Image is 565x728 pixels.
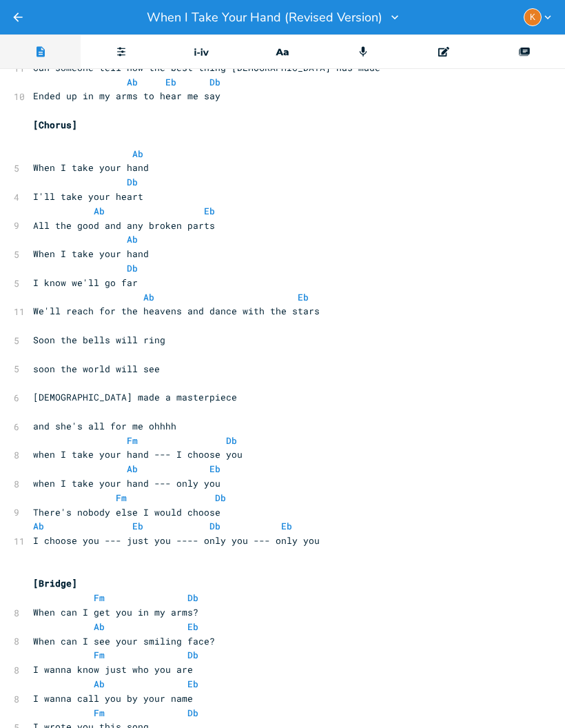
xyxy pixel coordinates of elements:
[33,477,220,489] span: when I take your hand --- only you
[187,649,198,661] span: Db
[209,520,220,532] span: Db
[33,534,320,547] span: I choose you --- just you ---- only you --- only you
[94,707,105,719] span: Fm
[127,76,138,88] span: Ab
[94,678,105,690] span: Ab
[132,520,143,532] span: Eb
[209,76,220,88] span: Db
[226,434,237,447] span: Db
[33,247,149,260] span: When I take your hand
[94,649,105,661] span: Fm
[187,678,198,690] span: Eb
[33,635,215,647] span: When can I see your smiling face?
[524,8,554,26] button: K
[33,61,380,74] span: Can someone tell how the best thing [DEMOGRAPHIC_DATA] has made
[33,448,243,461] span: when I take your hand --- I choose you
[33,577,77,589] span: [Bridge]
[33,161,149,174] span: When I take your hand
[33,606,198,618] span: When can I get you in my arms?
[298,291,309,303] span: Eb
[33,219,215,232] span: All the good and any broken parts
[33,363,160,375] span: soon the world will see
[33,420,176,432] span: and she's all for me ohhhh
[524,8,542,26] div: kenleyknotes
[127,233,138,245] span: Ab
[215,492,226,504] span: Db
[187,620,198,633] span: Eb
[116,492,127,504] span: Fm
[165,76,176,88] span: Eb
[132,148,143,160] span: Ab
[94,591,105,604] span: Fm
[33,520,44,532] span: Ab
[281,520,292,532] span: Eb
[33,663,193,676] span: I wanna know just who you are
[209,463,220,475] span: Eb
[127,176,138,188] span: Db
[33,391,237,403] span: [DEMOGRAPHIC_DATA] made a masterpiece
[187,591,198,604] span: Db
[33,506,220,518] span: There's nobody else I would choose
[33,190,143,203] span: I'll take your heart
[33,276,138,289] span: I know we'll go far
[127,434,138,447] span: Fm
[94,205,105,217] span: Ab
[127,262,138,274] span: Db
[187,707,198,719] span: Db
[127,463,138,475] span: Ab
[33,334,165,346] span: Soon the bells will ring
[33,305,320,317] span: We'll reach for the heavens and dance with the stars
[147,11,382,23] span: When I Take Your Hand (Revised Version)
[143,291,154,303] span: Ab
[33,119,77,131] span: [Chorus]
[33,90,220,102] span: Ended up in my arms to hear me say
[33,692,193,705] span: I wanna call you by your name
[94,620,105,633] span: Ab
[204,205,215,217] span: Eb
